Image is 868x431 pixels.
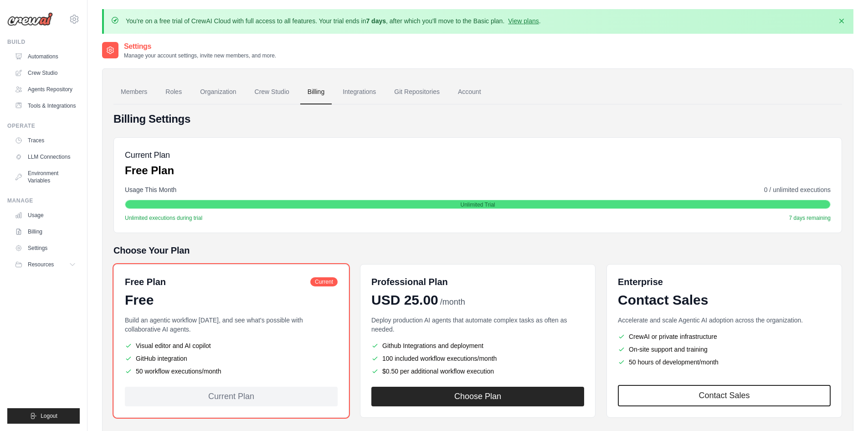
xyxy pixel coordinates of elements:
h5: Current Plan [125,149,174,161]
div: Operate [7,122,80,130]
li: $0.50 per additional workflow execution [371,367,584,376]
a: Billing [300,80,332,104]
h4: Billing Settings [113,112,842,126]
li: Visual editor and AI copilot [125,341,338,350]
button: Logout [7,408,80,424]
div: Manage [7,197,80,204]
p: Accelerate and scale Agentic AI adoption across the organization. [618,316,831,325]
a: Traces [11,133,80,148]
p: Deploy production AI agents that automate complex tasks as often as needed. [371,316,584,334]
strong: 7 days [366,17,386,25]
a: Contact Sales [618,385,831,406]
a: Agents Repository [11,82,80,97]
a: View plans [508,17,539,25]
a: Crew Studio [247,80,297,104]
a: Usage [11,208,80,223]
a: Tools & Integrations [11,99,80,113]
a: Environment Variables [11,166,80,188]
h6: Enterprise [618,275,831,288]
a: Settings [11,241,80,255]
li: On-site support and training [618,345,831,354]
span: 0 / unlimited executions [764,185,831,194]
a: Git Repositories [387,80,447,104]
a: Members [113,80,154,104]
h6: Professional Plan [371,275,448,288]
p: Manage your account settings, invite new members, and more. [124,52,276,59]
img: Logo [7,12,53,26]
button: Choose Plan [371,387,584,406]
a: Automations [11,49,80,64]
span: Logout [41,412,57,420]
h2: Settings [124,41,276,52]
li: 100 included workflow executions/month [371,354,584,363]
li: CrewAI or private infrastructure [618,332,831,341]
span: Current [310,277,338,286]
span: 7 days remaining [789,214,831,222]
li: 50 workflow executions/month [125,367,338,376]
a: Billing [11,224,80,239]
a: Organization [193,80,243,104]
span: /month [440,296,465,308]
a: LLM Connections [11,150,80,164]
p: You're on a free trial of CrewAI Cloud with full access to all features. Your trial ends in , aft... [126,16,541,26]
p: Free Plan [125,163,174,178]
div: Free [125,292,338,308]
h5: Choose Your Plan [113,244,842,257]
a: Account [451,80,488,104]
span: Unlimited Trial [460,201,495,208]
a: Integrations [335,80,383,104]
h6: Free Plan [125,275,166,288]
a: Roles [158,80,189,104]
p: Build an agentic workflow [DATE], and see what's possible with collaborative AI agents. [125,316,338,334]
div: Contact Sales [618,292,831,308]
button: Resources [11,257,80,272]
span: Resources [28,261,54,268]
a: Crew Studio [11,66,80,80]
li: 50 hours of development/month [618,358,831,367]
span: Usage This Month [125,185,176,194]
span: USD 25.00 [371,292,438,308]
span: Unlimited executions during trial [125,214,202,222]
li: Github Integrations and deployment [371,341,584,350]
li: GitHub integration [125,354,338,363]
div: Build [7,38,80,46]
div: Current Plan [125,387,338,406]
